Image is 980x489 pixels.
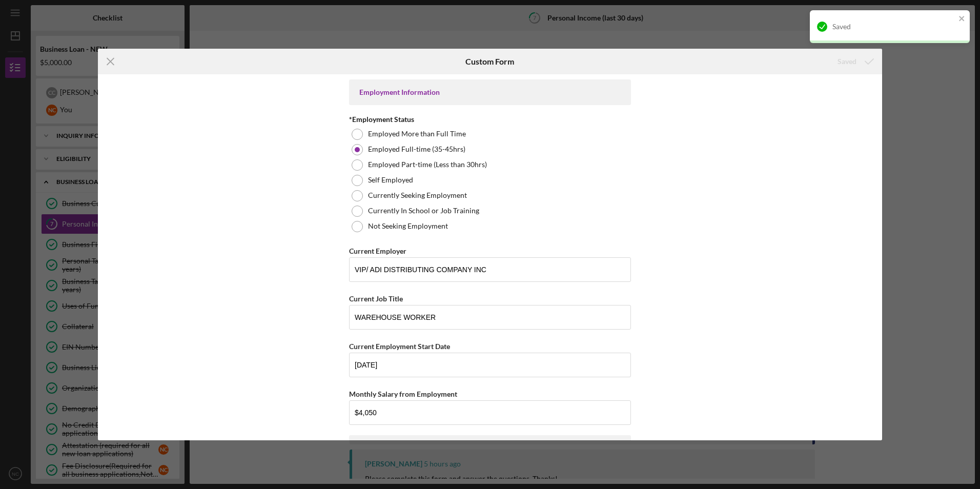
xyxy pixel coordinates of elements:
[827,51,882,72] button: Saved
[349,247,406,255] label: Current Employer
[368,191,467,199] label: Currently Seeking Employment
[958,14,966,24] button: close
[838,51,856,72] div: Saved
[349,390,457,398] label: Monthly Salary from Employment
[368,145,465,153] label: Employed Full-time (35-45hrs)
[349,115,631,124] div: *Employment Status
[368,160,487,169] label: Employed Part-time (Less than 30hrs)
[359,88,621,96] div: Employment Information
[349,294,403,303] label: Current Job Title
[349,342,450,351] label: Current Employment Start Date
[368,207,479,215] label: Currently In School or Job Training
[832,23,955,31] div: Saved
[368,130,466,138] label: Employed More than Full Time
[368,176,413,184] label: Self Employed
[465,57,514,66] h6: Custom Form
[368,222,448,230] label: Not Seeking Employment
